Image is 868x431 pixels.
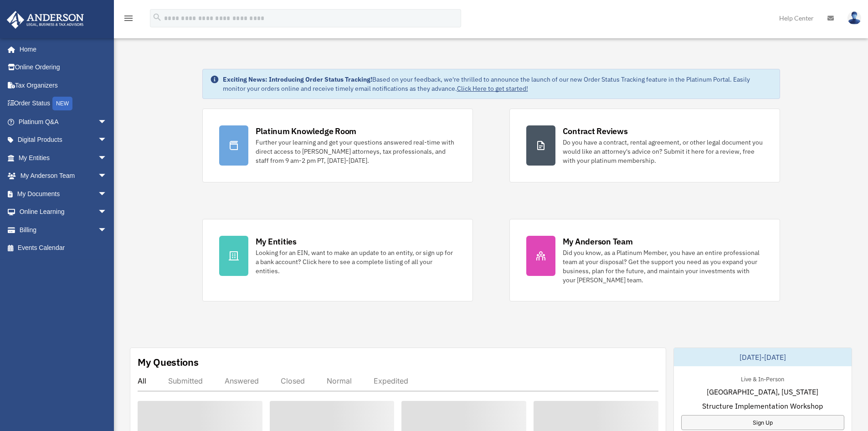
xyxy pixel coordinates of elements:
[6,239,121,257] a: Events Calendar
[256,236,297,247] div: My Entities
[6,203,121,221] a: Online Learningarrow_drop_down
[256,138,456,165] div: Further your learning and get your questions answered real-time with direct access to [PERSON_NAM...
[374,376,408,385] div: Expedited
[509,219,780,301] a: My Anderson Team Did you know, as a Platinum Member, you have an entire professional team at your...
[98,113,116,131] span: arrow_drop_down
[563,138,763,165] div: Do you have a contract, rental agreement, or other legal document you would like an attorney's ad...
[138,376,146,385] div: All
[202,219,473,301] a: My Entities Looking for an EIN, want to make an update to an entity, or sign up for a bank accoun...
[256,248,456,275] div: Looking for an EIN, want to make an update to an entity, or sign up for a bank account? Click her...
[707,386,818,397] span: [GEOGRAPHIC_DATA], [US_STATE]
[674,348,852,366] div: [DATE]-[DATE]
[457,84,528,93] a: Click Here to get started!
[6,131,121,149] a: Digital Productsarrow_drop_down
[138,355,199,369] div: My Questions
[702,400,823,411] span: Structure Implementation Workshop
[6,185,121,203] a: My Documentsarrow_drop_down
[6,167,121,185] a: My Anderson Teamarrow_drop_down
[847,11,861,25] img: User Pic
[509,109,780,182] a: Contract Reviews Do you have a contract, rental agreement, or other legal document you would like...
[681,415,844,430] a: Sign Up
[6,76,121,94] a: Tax Organizers
[6,58,121,77] a: Online Ordering
[6,149,121,167] a: My Entitiesarrow_drop_down
[98,221,116,239] span: arrow_drop_down
[52,97,72,110] div: NEW
[98,167,116,186] span: arrow_drop_down
[327,376,352,385] div: Normal
[223,75,372,83] strong: Exciting News: Introducing Order Status Tracking!
[6,113,121,131] a: Platinum Q&Aarrow_drop_down
[202,109,473,182] a: Platinum Knowledge Room Further your learning and get your questions answered real-time with dire...
[256,125,357,137] div: Platinum Knowledge Room
[563,248,763,285] div: Did you know, as a Platinum Member, you have an entire professional team at your disposal? Get th...
[563,125,628,137] div: Contract Reviews
[734,374,791,383] div: Live & In-Person
[6,94,121,113] a: Order StatusNEW
[152,12,162,22] i: search
[98,203,116,222] span: arrow_drop_down
[98,185,116,203] span: arrow_drop_down
[98,131,116,150] span: arrow_drop_down
[563,236,633,247] div: My Anderson Team
[6,40,116,58] a: Home
[223,75,772,93] div: Based on your feedback, we're thrilled to announce the launch of our new Order Status Tracking fe...
[6,221,121,239] a: Billingarrow_drop_down
[123,13,134,24] i: menu
[168,376,203,385] div: Submitted
[225,376,259,385] div: Answered
[281,376,305,385] div: Closed
[123,16,134,24] a: menu
[4,11,87,29] img: Anderson Advisors Platinum Portal
[98,149,116,167] span: arrow_drop_down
